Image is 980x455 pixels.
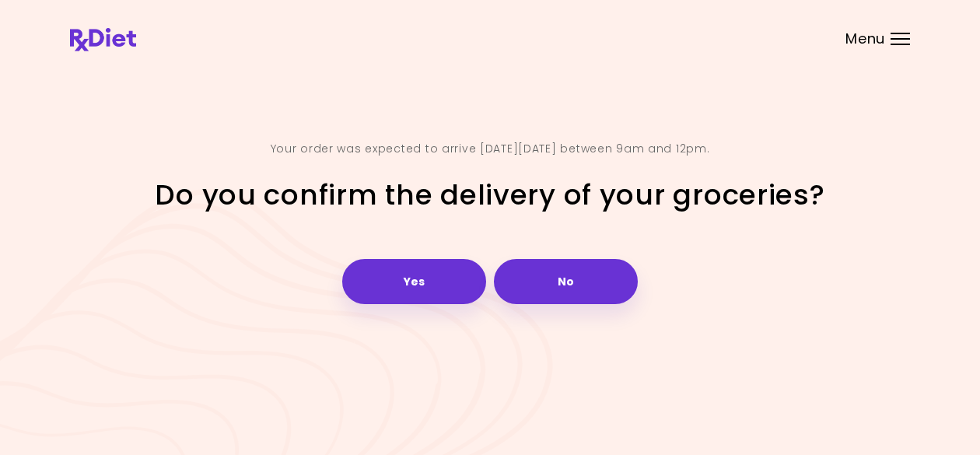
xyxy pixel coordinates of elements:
button: Yes [342,259,486,304]
img: RxDiet [70,28,136,51]
div: Your order was expected to arrive [DATE][DATE] between 9am and 12pm. [271,137,710,162]
button: No [494,259,638,304]
span: Menu [845,32,885,46]
h2: Do you confirm the delivery of your groceries? [155,177,824,214]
